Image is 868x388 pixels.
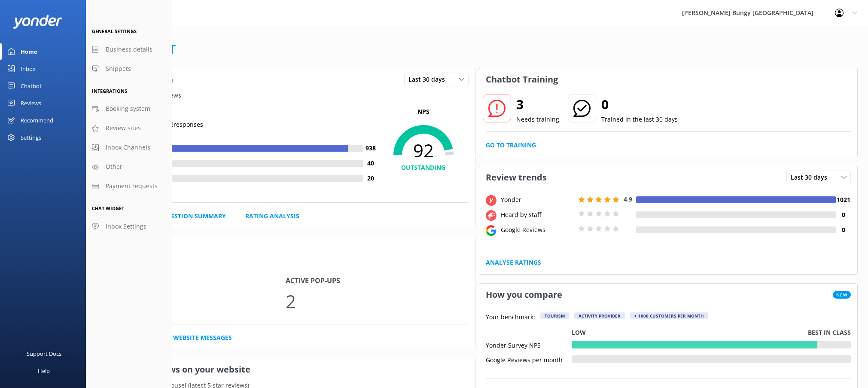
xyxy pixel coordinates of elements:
[572,328,586,337] p: Low
[499,225,576,235] div: Google Reviews
[836,195,851,205] h4: 1021
[103,275,286,287] h4: Conversations
[21,77,42,95] div: Chatbot
[363,159,378,168] h4: 40
[106,104,150,113] span: Booking system
[92,88,127,94] span: Integrations
[92,205,124,211] span: Chat Widget
[106,181,158,191] span: Payment requests
[486,258,541,267] a: Analyse Ratings
[97,91,475,100] p: From all sources of reviews
[499,210,576,220] div: Heard by staff
[486,312,535,323] p: Your benchmark:
[836,210,851,220] h4: 0
[103,287,286,315] p: 1162
[479,68,564,91] h3: Chatbot Training
[86,59,172,79] a: Snippets
[378,107,469,116] p: NPS
[836,225,851,235] h4: 0
[286,287,468,315] p: 2
[92,28,137,34] span: General Settings
[38,362,50,379] div: Help
[173,333,232,342] a: Website Messages
[286,275,468,287] h4: Active Pop-ups
[245,211,299,221] a: Rating Analysis
[833,291,851,299] span: New
[86,99,172,119] a: Booking system
[21,95,41,112] div: Reviews
[808,328,851,337] p: Best in class
[21,129,41,146] div: Settings
[408,75,450,84] span: Last 30 days
[516,115,559,124] p: Needs training
[86,177,172,196] a: Payment requests
[479,166,553,189] h3: Review trends
[86,157,172,177] a: Other
[624,195,632,203] span: 4.9
[378,163,469,172] h4: OUTSTANDING
[601,115,678,124] p: Trained in the last 30 days
[486,141,536,150] a: Go to Training
[97,358,475,381] h3: Showcase reviews on your website
[479,284,569,306] h3: How you compare
[97,237,475,260] h3: Website Chat
[540,312,569,319] div: Tourism
[106,143,150,152] span: Inbox Channels
[516,94,559,115] h2: 3
[160,120,203,129] p: | 998 responses
[86,40,172,59] a: Business details
[630,312,708,319] div: > 1000 customers per month
[161,211,226,221] a: Question Summary
[486,341,572,348] div: Yonder Survey NPS
[486,355,572,363] div: Google Reviews per month
[106,162,122,171] span: Other
[86,217,172,236] a: Inbox Settings
[791,173,832,182] span: Last 30 days
[106,64,131,73] span: Snippets
[106,123,141,133] span: Review sites
[21,112,53,129] div: Recommend
[86,138,172,157] a: Inbox Channels
[27,345,61,362] div: Support Docs
[378,140,469,161] span: 92
[106,222,146,231] span: Inbox Settings
[499,195,576,205] div: Yonder
[97,260,475,269] p: In the last 30 days
[363,144,378,153] h4: 938
[106,45,152,54] span: Business details
[13,15,62,29] img: yonder-white-logo.png
[103,107,378,116] h5: Rating
[363,174,378,183] h4: 20
[21,43,37,60] div: Home
[21,60,36,77] div: Inbox
[86,119,172,138] a: Review sites
[574,312,625,319] div: Activity Provider
[601,94,678,115] h2: 0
